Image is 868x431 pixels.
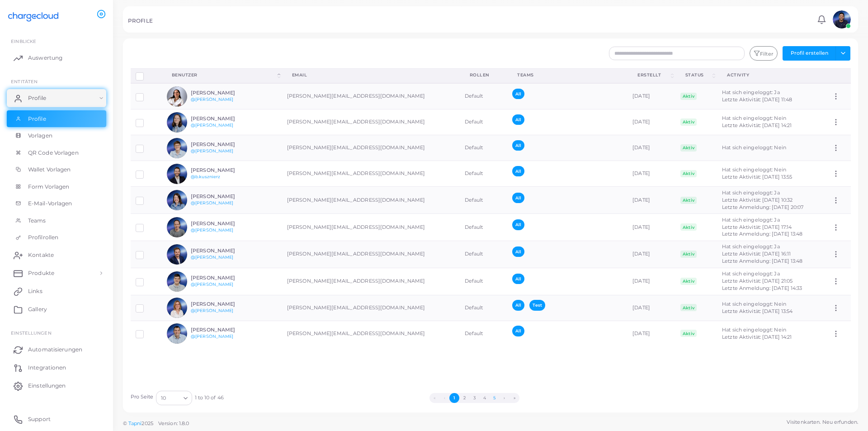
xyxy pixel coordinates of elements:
[28,115,46,123] span: Profile
[28,269,54,277] span: Produkte
[191,301,257,307] h6: [PERSON_NAME]
[512,140,524,151] span: All
[627,321,675,346] td: [DATE]
[512,300,524,310] span: All
[787,418,858,426] span: Visitenkarten. Neu erfunden.
[28,364,66,372] span: Integrationen
[680,330,697,337] span: Aktiv
[750,46,778,61] button: Filter
[722,251,791,257] span: Letzte Aktivität: [DATE] 16:11
[627,214,675,241] td: [DATE]
[7,341,106,359] a: Automatisierungen
[680,118,697,126] span: Aktiv
[722,285,802,291] span: Letzte Anmeldung: [DATE] 14:33
[28,346,82,354] span: Automatisierungen
[830,10,853,28] a: avatar
[460,83,508,109] td: Default
[191,174,220,179] a: @b.kusznierz
[191,255,234,260] a: @[PERSON_NAME]
[722,197,793,203] span: Letzte Aktivität: [DATE] 10:32
[28,415,51,423] span: Support
[680,170,697,177] span: Aktiv
[512,166,524,176] span: All
[512,193,524,203] span: All
[167,164,187,184] img: avatar
[470,72,498,78] div: Rollen
[627,109,675,135] td: [DATE]
[722,308,793,314] span: Letzte Aktivität: [DATE] 13:54
[7,359,106,377] a: Integrationen
[722,327,786,333] span: Hat sich eingeloggt: Nein
[282,161,460,187] td: [PERSON_NAME][EMAIL_ADDRESS][DOMAIN_NAME]
[167,217,187,237] img: avatar
[722,174,792,180] span: Letzte Aktivität: [DATE] 13:55
[28,166,71,174] span: Wallet Vorlagen
[282,241,460,268] td: [PERSON_NAME][EMAIL_ADDRESS][DOMAIN_NAME]
[282,83,460,109] td: [PERSON_NAME][EMAIL_ADDRESS][DOMAIN_NAME]
[128,18,153,24] h5: PROFILE
[727,72,817,78] div: activity
[7,212,106,229] a: Teams
[172,72,276,78] div: Benutzer
[191,167,257,173] h6: [PERSON_NAME]
[191,194,257,199] h6: [PERSON_NAME]
[722,258,802,264] span: Letzte Anmeldung: [DATE] 13:48
[627,241,675,268] td: [DATE]
[282,268,460,295] td: [PERSON_NAME][EMAIL_ADDRESS][DOMAIN_NAME]
[7,410,106,428] a: Support
[722,231,802,237] span: Letzte Anmeldung: [DATE] 13:48
[123,420,189,427] span: ©
[158,420,189,426] span: Version: 1.8.0
[722,122,792,128] span: Letzte Aktivität: [DATE] 14:21
[460,268,508,295] td: Default
[680,304,697,311] span: Aktiv
[7,144,106,161] a: QR Code Vorlagen
[512,219,524,230] span: All
[460,214,508,241] td: Default
[722,204,803,210] span: Letzte Anmeldung: [DATE] 20:07
[282,135,460,161] td: [PERSON_NAME][EMAIL_ADDRESS][DOMAIN_NAME]
[7,110,106,128] a: Profile
[191,248,257,254] h6: [PERSON_NAME]
[7,246,106,264] a: Kontakte
[282,214,460,241] td: [PERSON_NAME][EMAIL_ADDRESS][DOMAIN_NAME]
[722,115,786,121] span: Hat sich eingeloggt: Nein
[722,144,786,151] span: Hat sich eingeloggt: Nein
[28,233,58,242] span: Profilrollen
[167,298,187,318] img: avatar
[167,190,187,210] img: avatar
[722,166,786,173] span: Hat sich eingeloggt: Nein
[28,251,54,259] span: Kontakte
[627,135,675,161] td: [DATE]
[680,251,697,258] span: Aktiv
[191,148,234,153] a: @[PERSON_NAME]
[722,301,786,307] span: Hat sich eingeloggt: Nein
[7,300,106,318] a: Gallery
[722,217,780,223] span: Hat sich eingeloggt: Ja
[627,268,675,295] td: [DATE]
[28,305,47,313] span: Gallery
[460,321,508,346] td: Default
[8,9,58,25] img: logo
[7,264,106,282] a: Produkte
[517,72,618,78] div: Teams
[28,183,69,191] span: Form Vorlagen
[685,72,711,78] div: Status
[28,149,79,157] span: QR Code Vorlagen
[7,377,106,395] a: Einstellungen
[7,161,106,178] a: Wallet Vorlagen
[191,334,234,339] a: @[PERSON_NAME]
[282,321,460,346] td: [PERSON_NAME][EMAIL_ADDRESS][DOMAIN_NAME]
[512,114,524,125] span: All
[512,326,524,336] span: All
[191,227,234,232] a: @[PERSON_NAME]
[11,79,38,84] span: ENTITÄTEN
[7,195,106,212] a: E-Mail-Vorlagen
[131,393,154,401] label: Pro Seite
[500,393,509,403] button: Go to next page
[722,224,792,230] span: Letzte Aktivität: [DATE] 17:14
[161,393,166,403] span: 10
[460,135,508,161] td: Default
[680,223,697,231] span: Aktiv
[680,93,697,100] span: Aktiv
